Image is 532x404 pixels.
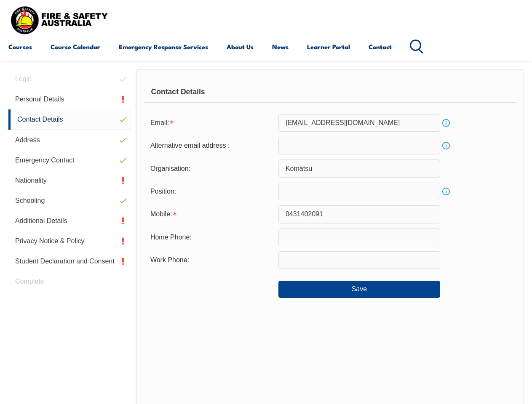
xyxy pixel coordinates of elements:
div: Alternative email address : [144,138,278,154]
a: Student Declaration and Consent [8,251,131,271]
div: Organisation: [144,160,278,176]
a: Info [440,117,452,129]
input: Mobile numbers must be numeric, 10 characters and contain no spaces. [278,205,440,223]
a: Emergency Contact [8,150,131,170]
a: Info [440,140,452,151]
div: Mobile is required. [144,206,278,222]
a: News [272,37,289,57]
a: Privacy Notice & Policy [8,231,131,251]
a: Additional Details [8,211,131,231]
a: Info [440,186,452,197]
input: Phone numbers must be numeric, 10 characters and contain no spaces. [278,251,440,269]
button: Save [278,281,440,298]
a: About Us [227,37,254,57]
input: Phone numbers must be numeric, 10 characters and contain no spaces. [278,229,440,246]
a: Schooling [8,191,131,211]
a: Emergency Response Services [119,37,208,57]
div: Contact Details [144,82,516,103]
a: Contact Details [8,109,131,130]
a: Course Calendar [51,37,100,57]
a: Address [8,130,131,150]
a: Learner Portal [307,37,350,57]
a: Nationality [8,170,131,191]
div: Email is required. [144,115,278,131]
div: Work Phone: [144,252,278,268]
div: Position: [144,183,278,199]
div: Home Phone: [144,229,278,245]
a: Personal Details [8,89,131,109]
a: Contact [369,37,392,57]
a: Courses [8,37,32,57]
